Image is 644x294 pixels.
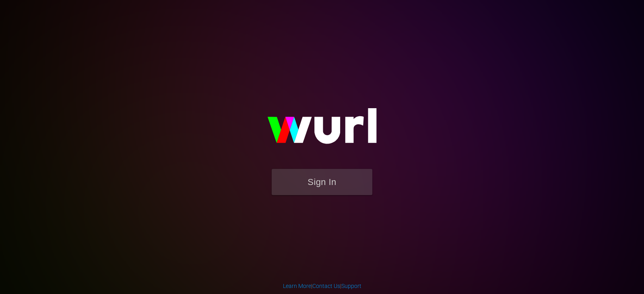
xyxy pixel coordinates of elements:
[283,282,361,290] div: | |
[341,283,361,289] a: Support
[312,283,340,289] a: Contact Us
[272,169,372,195] button: Sign In
[283,283,311,289] a: Learn More
[242,91,402,169] img: wurl-logo-on-black-223613ac3d8ba8fe6dc639794a292ebdb59501304c7dfd60c99c58986ef67473.svg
